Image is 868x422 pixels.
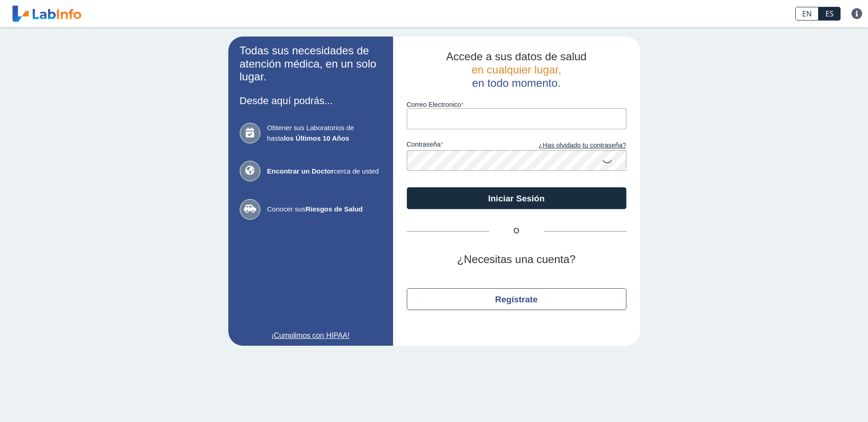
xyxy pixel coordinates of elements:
[407,288,626,310] button: Regístrate
[407,101,626,108] label: Correo Electronico
[407,253,626,266] h2: ¿Necesitas una cuenta?
[795,7,819,21] a: EN
[240,44,382,84] h2: Todas sus necesidades de atención médica, en un solo lugar.
[471,63,561,76] span: en cualquier lugar,
[517,141,626,151] a: ¿Has olvidado tu contraseña?
[819,7,841,21] a: ES
[267,123,382,143] span: Obtener sus Laboratorios de hasta
[446,50,587,63] span: Accede a sus datos de salud
[267,166,382,177] span: cerca de usted
[489,226,544,237] span: O
[407,187,626,209] button: Iniciar Sesión
[267,204,382,215] span: Conocer sus
[267,167,334,175] b: Encontrar un Doctor
[407,141,517,151] label: contraseña
[306,205,363,213] b: Riesgos de Salud
[472,77,561,89] span: en todo momento.
[240,330,382,341] a: ¡Cumplimos con HIPAA!
[240,95,382,106] h3: Desde aquí podrás...
[284,134,349,142] b: los Últimos 10 Años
